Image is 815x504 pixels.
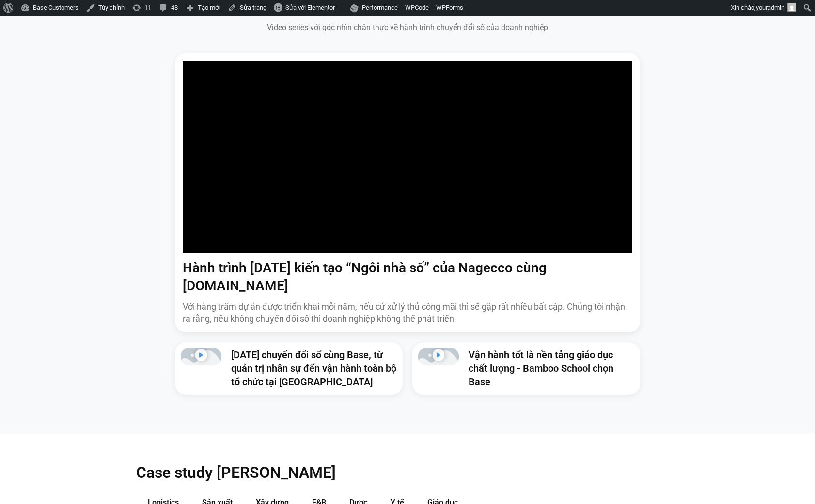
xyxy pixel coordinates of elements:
span: youradmin [756,4,784,11]
iframe: Hành trình 6 năm kiến tạo "Ngôi nhà số" của Nagecco cùng Base.vn [183,61,632,253]
h2: Case study [PERSON_NAME] [136,463,679,482]
p: Video series với góc nhìn chân thực về hành trình chuyển đổi số của doanh nghiệp [175,22,640,33]
p: Với hàng trăm dự án được triển khai mỗi năm, nếu cứ xử lý thủ công mãi thì sẽ gặp rất nhiều bất c... [183,300,632,325]
div: Phát video [433,349,445,364]
a: Vận hành tốt là nền tảng giáo dục chất lượng - Bamboo School chọn Base [469,349,613,388]
a: Hành trình [DATE] kiến tạo “Ngôi nhà số” của Nagecco cùng [DOMAIN_NAME] [183,260,547,293]
span: Sửa với Elementor [285,4,335,11]
a: [DATE] chuyển đổi số cùng Base, từ quản trị nhân sự đến vận hành toàn bộ tổ chức tại [GEOGRAPHIC_... [231,349,396,388]
div: Phát video [195,349,207,364]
